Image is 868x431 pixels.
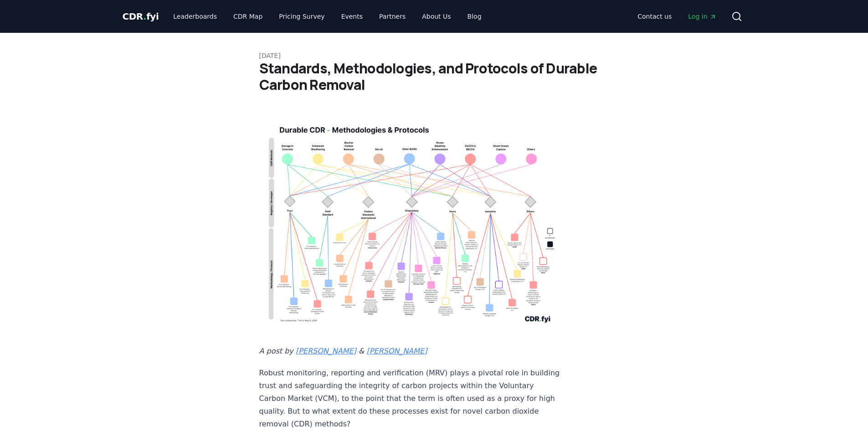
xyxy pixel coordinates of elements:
[259,60,609,93] h1: Standards, Methodologies, and Protocols of Durable Carbon Removal
[123,10,159,23] a: CDR.fyi
[688,12,716,21] span: Log in
[123,11,159,22] span: CDR fyi
[259,347,293,355] em: A post by
[460,8,489,25] a: Blog
[143,11,146,22] span: .
[259,367,561,431] p: Robust monitoring, reporting and verification (MRV) plays a pivotal role in building trust and sa...
[630,8,679,25] a: Contact us
[334,8,370,25] a: Events
[681,8,724,25] a: Log in
[366,347,427,355] a: [PERSON_NAME]
[296,347,356,355] a: [PERSON_NAME]
[272,8,332,25] a: Pricing Survey
[259,115,561,330] img: blog post image
[259,51,609,60] p: [DATE]
[630,8,724,25] nav: Main
[226,8,270,25] a: CDR Map
[166,8,224,25] a: Leaderboards
[166,8,488,25] nav: Main
[359,347,364,355] em: &
[415,8,458,25] a: About Us
[372,8,413,25] a: Partners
